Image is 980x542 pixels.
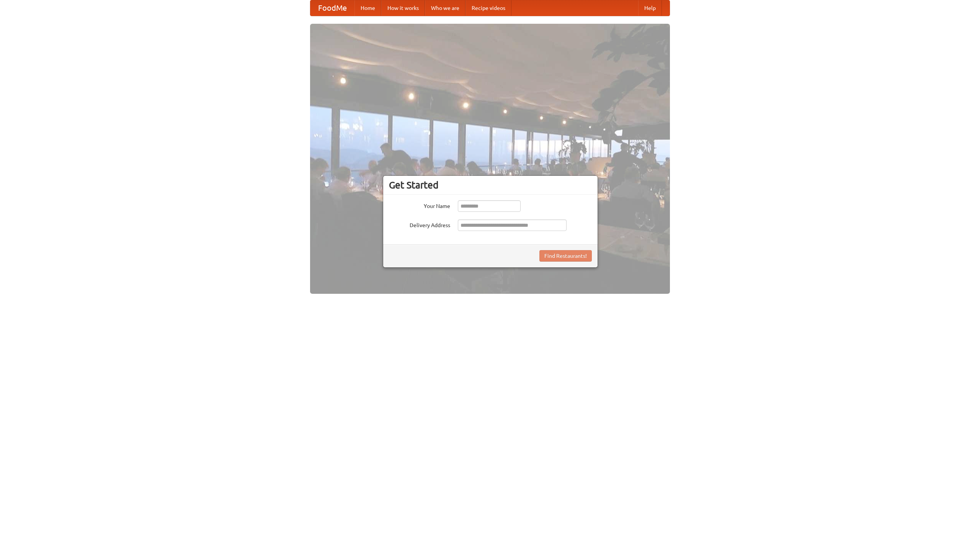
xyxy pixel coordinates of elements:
a: Home [354,0,381,16]
a: Help [638,0,662,16]
label: Your Name [389,200,450,210]
a: How it works [381,0,425,16]
label: Delivery Address [389,219,450,229]
button: Find Restaurants! [539,250,592,262]
h3: Get Started [389,179,592,191]
a: Who we are [425,0,465,16]
a: Recipe videos [465,0,511,16]
a: FoodMe [310,0,354,16]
